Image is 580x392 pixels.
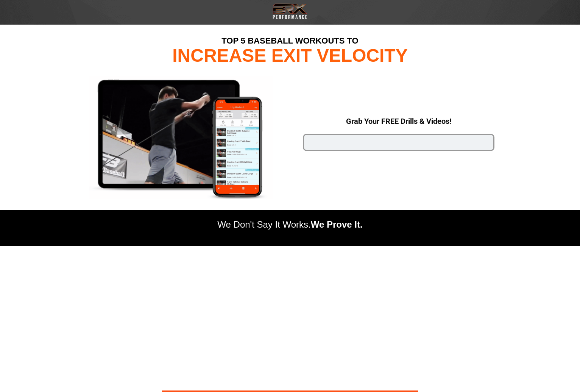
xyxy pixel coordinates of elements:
[311,219,363,230] span: We Prove It.
[303,116,494,126] h2: Grab Your FREE Drills & Videos!
[271,2,309,21] img: Transparent-Black-BRX-Logo-White-Performance
[217,219,310,230] span: We Don't Say It Works.
[89,76,273,199] img: Top 5 Workouts - Exit
[172,45,407,66] span: INCREASE EXIT VELOCITY
[86,246,204,313] iframe: HubSpot Video
[221,36,358,45] span: TOP 5 BASEBALL WORKOUTS TO
[231,246,349,365] iframe: HubSpot Video
[376,246,494,313] iframe: HubSpot Video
